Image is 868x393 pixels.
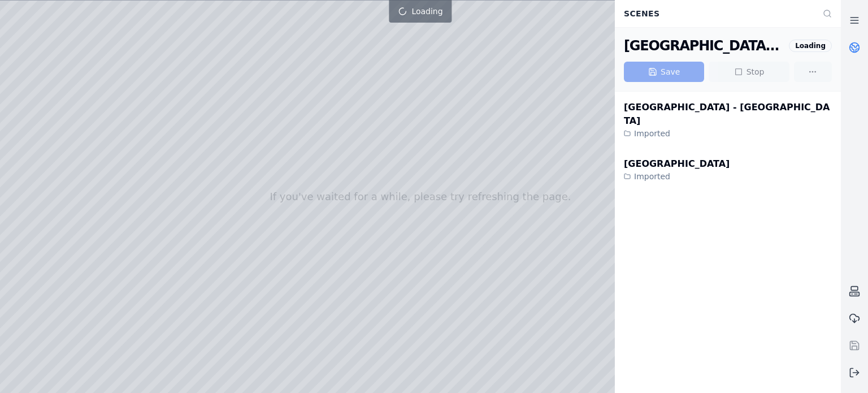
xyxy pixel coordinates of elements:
div: Cabo Verde - New terminal [624,37,784,55]
div: Imported [624,128,832,139]
div: [GEOGRAPHIC_DATA] [624,157,730,171]
div: Scenes [617,3,816,24]
div: Imported [624,171,730,182]
div: [GEOGRAPHIC_DATA] - [GEOGRAPHIC_DATA] [624,101,832,128]
div: Loading [789,40,832,52]
span: Loading [411,6,442,17]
